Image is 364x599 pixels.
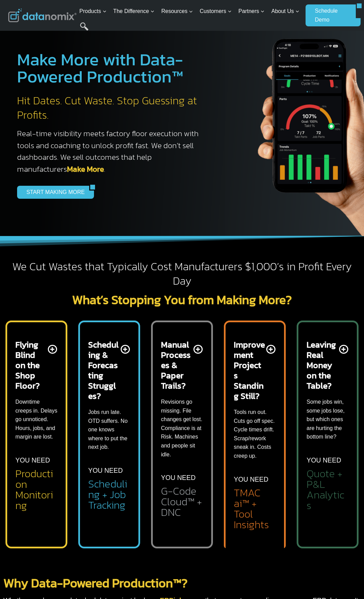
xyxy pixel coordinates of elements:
p: Downtime creeps in. Delays go unnoticed. Hours, jobs, and margin are lost. [15,398,57,441]
h2: We Cut Wastes that Typically Cost Manufacturers $1,000’s in Profit Every Day [8,260,356,288]
h2: Scheduling + Job Tracking [88,479,130,510]
h2: Flying Blind on the Shop Floor? [15,339,46,391]
span: About Us [271,7,299,16]
p: YOU NEED [88,465,123,476]
h2: Production Monitoring [15,468,57,511]
p: Jobs run late. OTD suffers. No one knows where to put the next job. [88,408,130,452]
a: Why Data-Powered Production™? [3,574,188,592]
img: Datanomix [8,9,77,22]
a: START MAKING MORE [17,186,89,199]
a: Make More [67,163,104,175]
p: YOU NEED [307,455,341,466]
h2: Quote + P&L Analytics [307,468,349,511]
p: Revisions go missing. File changes get lost. Compliance is at Risk. Machines and people sit idle. [161,398,203,459]
span: Products [79,7,106,16]
p: Some jobs win, some jobs lose, but which ones are hurting the bottom line? [307,398,349,441]
p: YOU NEED [161,472,196,483]
p: YOU NEED [15,455,50,466]
h2: TMAC ai™ + Tool Insights [234,487,276,530]
h2: What’s Stopping You from Making More? [8,294,356,306]
a: Search [80,22,89,38]
h1: Make More with Data-Powered Production™ [17,51,212,85]
span: Customers [200,7,231,16]
h2: Scheduling & Forecasting Struggles? [88,339,119,401]
p: YOU NEED [234,474,268,485]
h2: Manual Processes & Paper Trails? [161,339,192,391]
h2: Hit Dates. Cut Waste. Stop Guessing at Profits. [17,94,212,122]
span: Partners [239,7,265,16]
h2: G-Code Cloud™ + DNC [161,486,203,518]
p: Tools run out. Cuts go off spec. Cycle times drift. Scrap/rework sneak in. Costs creep up. [234,408,276,460]
h2: Leaving Real Money on the Table? [307,339,338,391]
a: Schedule Demo [306,4,356,26]
h2: Improvement Projects Standing Still? [234,339,265,401]
h3: Real-time visibility meets factory floor execution with tools and coaching to unlock profit fast.... [17,128,212,175]
span: Resources [161,7,193,16]
span: The Difference [113,7,154,16]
